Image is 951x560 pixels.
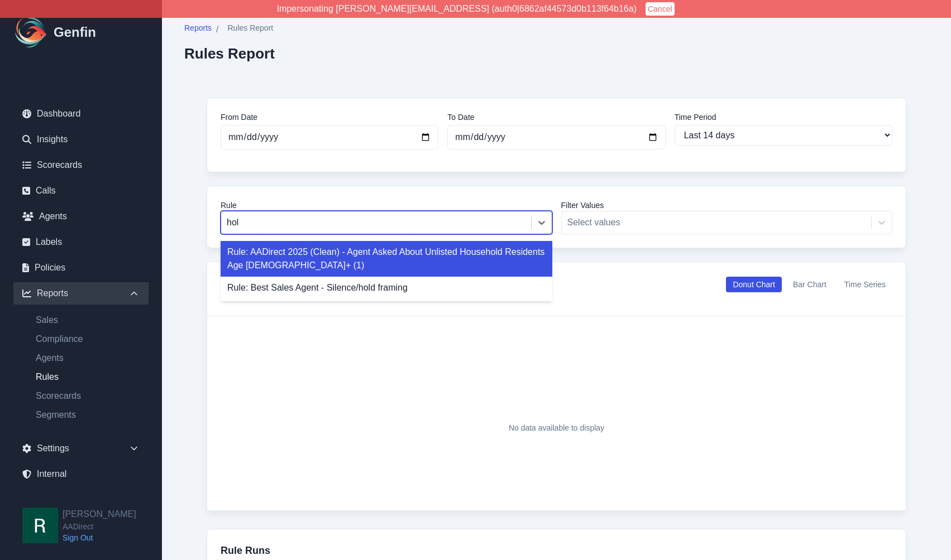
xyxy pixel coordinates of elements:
a: Reports [184,22,212,36]
a: Dashboard [13,103,149,125]
button: Bar Chart [786,277,833,292]
button: Donut Chart [726,277,781,292]
label: From Date [221,112,438,123]
a: Agents [27,351,149,365]
a: Scorecards [27,389,149,403]
p: No data available to display [509,422,604,433]
img: Logo [13,15,49,50]
div: Settings [13,437,149,460]
a: Sign Out [63,532,136,543]
label: To Date [447,112,665,123]
a: Compliance [27,332,149,346]
a: Insights [13,128,149,151]
span: / [216,23,218,36]
span: AADirect [63,521,136,532]
label: Filter Values [561,200,893,211]
button: Cancel [646,2,675,16]
label: Rule [221,200,552,211]
a: Policies [13,257,149,279]
a: Segments [27,408,149,422]
span: Reports [184,22,212,33]
button: Time Series [838,277,892,292]
label: Time Period [675,112,892,123]
div: Rule: Best Sales Agent - Silence/hold framing [221,277,552,299]
h2: Rules Report [184,45,275,62]
h1: Genfin [54,23,96,41]
h2: [PERSON_NAME] [63,508,136,521]
div: Reports [13,282,149,305]
a: Calls [13,180,149,202]
div: Rule: AADirect 2025 (Clean) - Agent Asked About Unlisted Household Residents Age [DEMOGRAPHIC_DAT... [221,241,552,277]
span: Rules Report [227,22,273,33]
a: Agents [13,205,149,228]
a: Labels [13,231,149,253]
a: Internal [13,463,149,485]
img: Rob Kwok [22,508,58,543]
a: Rules [27,370,149,384]
h3: Rule Runs [221,543,892,558]
a: Scorecards [13,154,149,176]
a: Sales [27,313,149,327]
